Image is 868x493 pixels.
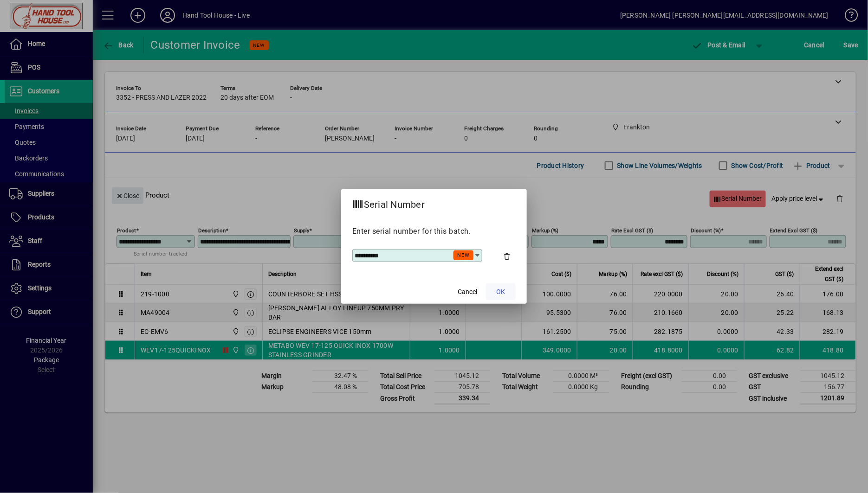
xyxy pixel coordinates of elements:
[457,252,470,258] span: NEW
[458,287,477,297] span: Cancel
[486,283,516,300] button: OK
[453,283,482,300] button: Cancel
[341,189,436,216] h2: Serial Number
[497,287,505,297] span: OK
[352,226,516,237] p: Enter serial number for this batch.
